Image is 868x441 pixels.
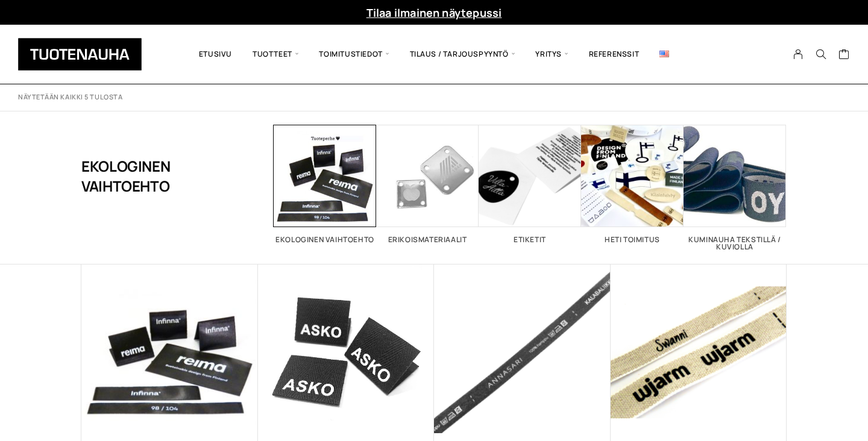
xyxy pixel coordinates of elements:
h1: Ekologinen vaihtoehto [81,125,213,227]
h2: Etiketit [479,236,581,243]
a: Visit product category Kuminauha tekstillä / kuviolla [684,125,786,251]
a: Referenssit [579,34,650,75]
a: Visit product category Ekologinen vaihtoehto [274,125,376,243]
a: Etusivu [189,34,242,75]
img: Tuotenauha Oy [18,38,142,70]
img: English [659,51,669,57]
h2: Ekologinen vaihtoehto [274,236,376,243]
span: Tilaus / Tarjouspyyntö [400,34,526,75]
span: Yritys [525,34,578,75]
a: Visit product category Etiketit [479,125,581,243]
p: Näytetään kaikki 5 tulosta [18,93,122,102]
h2: Erikoismateriaalit [376,236,479,243]
a: Tilaa ilmainen näytepussi [366,5,502,20]
span: Tuotteet [242,34,309,75]
a: Cart [838,48,850,63]
button: Search [810,49,832,60]
a: Visit product category Erikoismateriaalit [376,125,479,243]
h2: Kuminauha tekstillä / kuviolla [684,236,786,251]
a: My Account [787,49,810,60]
span: Toimitustiedot [309,34,399,75]
h2: Heti toimitus [581,236,684,243]
a: Visit product category Heti toimitus [581,125,684,243]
